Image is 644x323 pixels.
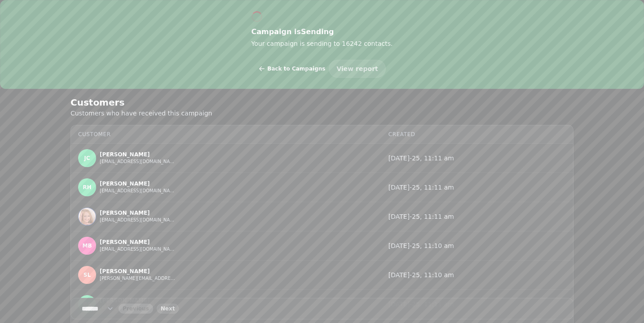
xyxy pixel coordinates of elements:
button: next [157,304,179,314]
button: [EMAIL_ADDRESS][DOMAIN_NAME] [100,246,176,253]
button: Back to Campaigns [258,60,325,78]
img: C P [79,208,96,225]
p: [PERSON_NAME] [100,209,176,217]
h2: Campaign is Sending [251,26,393,38]
p: [PERSON_NAME] [100,268,176,275]
nav: Pagination [71,298,573,319]
span: JC [84,155,90,161]
span: Previous [123,306,149,311]
button: back [119,304,153,314]
button: [EMAIL_ADDRESS][DOMAIN_NAME] [100,217,176,224]
button: [PERSON_NAME][EMAIL_ADDRESS][DOMAIN_NAME] [100,275,176,282]
button: [EMAIL_ADDRESS][DOMAIN_NAME] [100,158,176,165]
div: [DATE]-25, 11:11 am [388,154,566,163]
div: [DATE]-25, 11:11 am [388,212,566,221]
button: [EMAIL_ADDRESS][DOMAIN_NAME] [100,187,176,195]
div: [DATE]-25, 11:11 am [388,183,566,192]
div: Customer [78,131,374,138]
p: [PERSON_NAME] [100,239,176,246]
button: View report [329,60,385,78]
span: RH [83,184,91,190]
span: SL [84,272,91,278]
span: View report [336,66,378,72]
h2: Customers [71,96,243,109]
p: Customers who have received this campaign [71,109,300,118]
p: Your campaign is sending to 16242 contacts. [251,38,393,49]
div: [DATE]-25, 11:10 am [388,241,566,250]
p: [PERSON_NAME] [100,180,176,187]
p: [PERSON_NAME] [100,297,176,304]
div: [DATE]-25, 11:10 am [388,270,566,279]
span: MB [82,243,92,249]
p: [PERSON_NAME] [100,151,176,158]
span: Next [161,306,175,311]
span: Back to Campaigns [267,66,325,71]
div: Created [388,131,566,138]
